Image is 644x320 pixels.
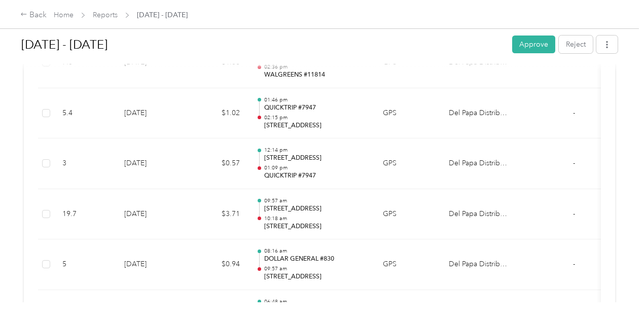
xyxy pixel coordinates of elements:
[264,147,367,154] p: 12:14 pm
[264,164,367,171] p: 01:09 pm
[573,209,575,218] span: -
[187,138,248,189] td: $0.57
[264,255,367,264] p: DOLLAR GENERAL #830
[54,11,74,19] a: Home
[573,109,575,117] span: -
[21,32,505,57] h1: Aug 1 - 31, 2025
[116,138,187,189] td: [DATE]
[264,222,367,231] p: [STREET_ADDRESS]
[573,159,575,167] span: -
[264,103,367,113] p: QUICKTRIP #7947
[264,114,367,121] p: 02:15 pm
[116,239,187,290] td: [DATE]
[264,70,367,80] p: WALGREENS #11814
[375,88,441,139] td: GPS
[264,197,367,204] p: 09:57 am
[512,35,555,53] button: Approve
[264,121,367,130] p: [STREET_ADDRESS]
[187,239,248,290] td: $0.94
[137,10,188,20] span: [DATE] - [DATE]
[93,11,118,19] a: Reports
[559,35,593,53] button: Reject
[187,88,248,139] td: $1.02
[264,247,367,255] p: 08:16 am
[54,189,116,240] td: 19.7
[441,88,517,139] td: Del Papa Distributing
[187,189,248,240] td: $3.71
[441,138,517,189] td: Del Papa Distributing
[54,88,116,139] td: 5.4
[375,138,441,189] td: GPS
[20,9,47,21] div: Back
[116,88,187,139] td: [DATE]
[264,265,367,272] p: 09:57 am
[116,189,187,240] td: [DATE]
[573,260,575,268] span: -
[375,189,441,240] td: GPS
[264,171,367,181] p: QUICKTRIP #7947
[264,215,367,222] p: 10:18 am
[264,298,367,305] p: 06:48 am
[375,239,441,290] td: GPS
[54,138,116,189] td: 3
[264,204,367,214] p: [STREET_ADDRESS]
[264,96,367,103] p: 01:46 pm
[54,239,116,290] td: 5
[441,239,517,290] td: Del Papa Distributing
[264,272,367,281] p: [STREET_ADDRESS]
[587,263,644,320] iframe: Everlance-gr Chat Button Frame
[441,189,517,240] td: Del Papa Distributing
[264,154,367,163] p: [STREET_ADDRESS]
